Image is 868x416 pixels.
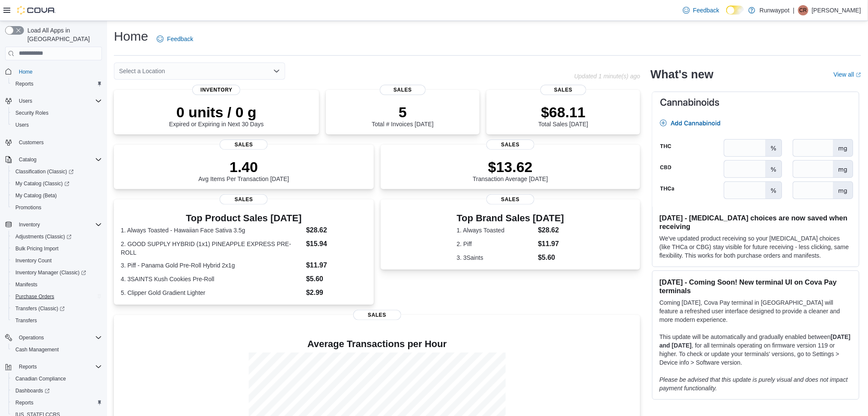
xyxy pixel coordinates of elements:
a: Adjustments (Classic) [9,231,105,243]
button: Transfers [9,315,105,327]
a: My Catalog (Classic) [9,178,105,190]
span: Security Roles [12,108,102,118]
button: Catalog [15,155,40,165]
button: Users [9,119,105,131]
span: Users [15,96,102,106]
button: Operations [15,333,48,343]
span: Purchase Orders [12,291,102,302]
button: Security Roles [9,107,105,119]
span: Transfers (Classic) [12,303,102,314]
button: Operations [2,332,105,344]
span: Promotions [12,202,102,213]
a: Purchase Orders [12,291,58,302]
dt: 3. 3Saints [457,253,535,262]
span: Bulk Pricing Import [12,244,102,254]
span: Operations [19,334,44,341]
span: Inventory Manager (Classic) [12,267,102,278]
span: Inventory [15,220,102,230]
a: Manifests [12,279,41,290]
dd: $5.60 [306,274,367,284]
dt: 1. Always Toasted - Hawaiian Face Sativa 3.5g [121,226,303,235]
h3: Top Brand Sales [DATE] [457,213,564,223]
a: Bulk Pricing Import [12,244,62,254]
button: Users [2,95,105,107]
p: We've updated product receiving so your [MEDICAL_DATA] choices (like THCa or CBG) stay visible fo... [659,234,852,260]
p: Coming [DATE], Cova Pay terminal in [GEOGRAPHIC_DATA] will feature a refreshed user interface des... [659,298,852,324]
span: Canadian Compliance [15,375,66,382]
a: Dashboards [12,386,53,396]
span: Transfers [12,315,102,326]
span: My Catalog (Beta) [15,192,57,199]
span: Security Roles [15,110,48,116]
span: Reports [12,79,102,89]
span: My Catalog (Beta) [12,190,102,201]
a: Security Roles [12,108,52,118]
span: Inventory Count [12,256,102,266]
img: Cova [17,6,56,15]
span: Cash Management [15,346,59,353]
span: Sales [380,85,426,95]
p: 0 units / 0 g [169,104,264,121]
a: Home [15,67,36,77]
dt: 1. Always Toasted [457,226,535,235]
dt: 5. Clipper Gold Gradient Lighter [121,288,303,297]
a: Classification (Classic) [12,166,77,177]
p: Runwaypot [760,5,790,15]
button: Promotions [9,202,105,214]
a: Classification (Classic) [9,166,105,178]
span: Reports [15,80,33,87]
a: Feedback [680,2,723,19]
a: View allExternal link [834,71,861,78]
p: Updated 1 minute(s) ago [574,73,640,80]
svg: External link [856,72,861,77]
h3: [DATE] - [MEDICAL_DATA] choices are now saved when receiving [659,214,852,231]
span: Feedback [167,35,193,43]
dt: 3. Piff - Panama Gold Pre-Roll Hybrid 2x1g [121,261,303,270]
span: My Catalog (Classic) [15,180,69,187]
span: Sales [220,194,268,205]
a: Cash Management [12,345,62,355]
span: Canadian Compliance [12,374,102,384]
a: Transfers [12,315,40,326]
span: Adjustments (Classic) [15,233,72,240]
div: Transaction Average [DATE] [473,158,548,182]
dt: 2. GOOD SUPPLY HYBRID (1x1) PINEAPPLE EXPRESS PRE-ROLL [121,240,303,257]
span: Purchase Orders [15,293,54,300]
a: My Catalog (Classic) [12,178,73,189]
dd: $2.99 [306,288,367,298]
span: Operations [15,333,102,343]
span: Reports [19,363,37,370]
a: Reports [12,398,37,408]
a: Transfers (Classic) [9,303,105,315]
a: Users [12,120,32,130]
input: Dark Mode [726,6,744,15]
button: Inventory Count [9,255,105,267]
dd: $5.60 [538,253,564,263]
button: My Catalog (Beta) [9,190,105,202]
button: Cash Management [9,344,105,356]
button: Reports [15,362,40,372]
h1: Home [114,28,148,45]
button: Manifests [9,279,105,291]
span: Transfers [15,317,37,324]
a: Inventory Manager (Classic) [9,267,105,279]
dd: $15.94 [306,239,367,249]
div: Total Sales [DATE] [538,104,588,128]
p: $13.62 [473,158,548,175]
div: Avg Items Per Transaction [DATE] [198,158,289,182]
a: Feedback [153,30,197,48]
button: Canadian Compliance [9,373,105,385]
a: Inventory Manager (Classic) [12,267,89,278]
button: Catalog [2,154,105,166]
span: Manifests [12,279,102,290]
p: $68.11 [538,104,588,121]
a: Customers [15,137,47,148]
button: Open list of options [273,68,280,74]
span: Users [12,120,102,130]
dd: $11.97 [538,239,564,249]
button: Bulk Pricing Import [9,243,105,255]
a: Reports [12,79,37,89]
p: 1.40 [198,158,289,175]
span: Inventory [19,221,40,228]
